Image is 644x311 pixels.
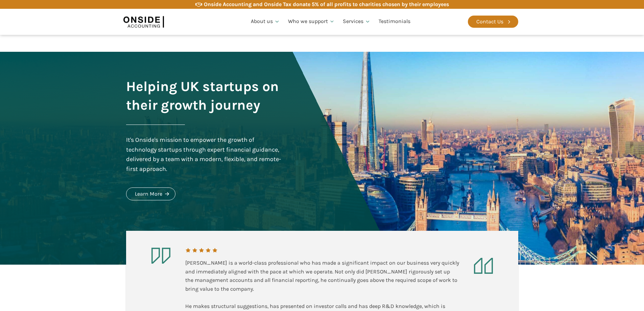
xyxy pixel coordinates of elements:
div: It's Onside's mission to empower the growth of technology startups through expert financial guida... [126,135,283,174]
a: About us [247,10,284,33]
div: Learn More [135,190,162,198]
a: Learn More [126,187,175,200]
a: Services [339,10,375,33]
a: Who we support [284,10,339,33]
img: Onside Accounting [123,14,164,29]
div: Contact Us [476,17,503,26]
a: Contact Us [468,16,518,28]
a: Testimonials [375,10,414,33]
h1: Helping UK startups on their growth journey [126,77,283,114]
